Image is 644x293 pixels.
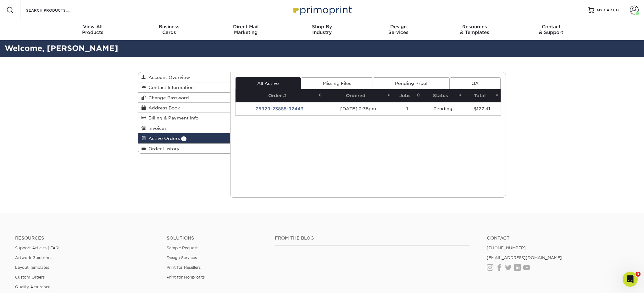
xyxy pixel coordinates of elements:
span: Business [131,24,208,30]
span: Change Password [146,95,189,100]
td: 25929-23888-92443 [236,102,324,115]
a: Change Password [138,93,230,103]
span: Order History [146,146,180,151]
td: 1 [393,102,422,115]
a: Artwork Guidelines [15,255,52,260]
td: $127.41 [464,102,501,115]
span: 3 [636,272,641,277]
iframe: Intercom live chat [623,272,638,287]
a: Sample Request [167,246,198,250]
div: & Support [513,24,589,35]
a: Address Book [138,103,230,113]
a: Quality Assurance [15,285,50,289]
th: Ordered [324,89,393,102]
span: View All [55,24,131,30]
a: BusinessCards [131,20,208,40]
a: Contact Information [138,82,230,92]
span: Active Orders [146,136,180,141]
a: Contact [487,235,629,241]
a: Direct MailMarketing [208,20,284,40]
a: Design Services [167,255,197,260]
th: Jobs [393,89,422,102]
a: Shop ByIndustry [284,20,360,40]
span: MY CART [597,8,615,13]
span: Design [360,24,436,30]
img: Primoprint [291,3,353,17]
a: View AllProducts [55,20,131,40]
span: Billing & Payment Info [146,115,198,120]
h4: Resources [15,235,157,241]
a: Print for Nonprofits [167,275,205,279]
a: Contact& Support [513,20,589,40]
td: Pending [422,102,464,115]
span: 1 [181,136,186,141]
a: Pending Proof [373,77,449,89]
a: Print for Resellers [167,265,201,270]
span: Resources [436,24,513,30]
input: SEARCH PRODUCTS..... [25,6,87,14]
div: Industry [284,24,360,35]
a: Custom Orders [15,275,45,279]
span: Account Overview [146,75,190,80]
th: Status [422,89,464,102]
div: & Templates [436,24,513,35]
a: Account Overview [138,72,230,82]
a: Billing & Payment Info [138,113,230,123]
div: Cards [131,24,208,35]
td: [DATE] 2:38pm [324,102,393,115]
a: Support Articles | FAQ [15,246,59,250]
a: All Active [236,77,301,89]
th: Order # [236,89,324,102]
a: Active Orders 1 [138,133,230,143]
span: Direct Mail [208,24,284,30]
a: QA [450,77,501,89]
a: Missing Files [301,77,373,89]
a: Resources& Templates [436,20,513,40]
div: Marketing [208,24,284,35]
a: [EMAIL_ADDRESS][DOMAIN_NAME] [487,255,562,260]
span: 0 [616,8,619,12]
span: Shop By [284,24,360,30]
span: Contact Information [146,85,194,90]
th: Total [464,89,501,102]
a: [PHONE_NUMBER] [487,246,526,250]
span: Contact [513,24,589,30]
h4: Solutions [167,235,265,241]
div: Products [55,24,131,35]
a: DesignServices [360,20,436,40]
span: Invoices [146,126,167,131]
a: Order History [138,144,230,153]
a: Layout Templates [15,265,49,270]
div: Services [360,24,436,35]
h4: From the Blog [275,235,470,241]
a: Invoices [138,123,230,133]
span: Address Book [146,105,180,110]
